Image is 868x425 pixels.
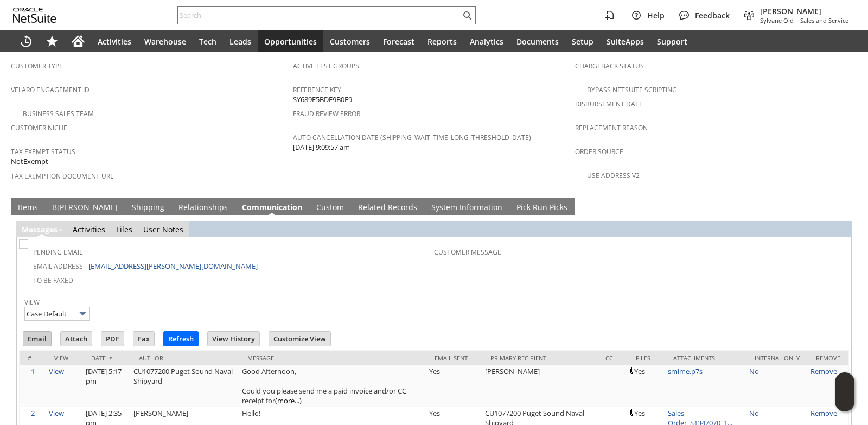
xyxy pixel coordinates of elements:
a: Velaro Engagement ID [11,85,90,94]
a: Support [650,30,694,52]
span: e [363,202,367,212]
a: Tax Exemption Document URL [11,172,113,181]
td: Yes [628,365,665,407]
a: Email Address [33,262,83,271]
a: Reference Key [293,85,341,94]
span: Help [647,10,665,21]
a: smime.p7s [668,366,703,376]
a: Forecast [376,30,421,52]
span: Warehouse [144,36,186,47]
span: Sales and Service [800,16,848,24]
span: Opportunities [264,36,317,47]
a: Analytics [463,30,510,52]
span: C [242,202,247,212]
a: B[PERSON_NAME] [49,202,120,214]
span: g [45,224,49,234]
a: Pick Run Picks [514,202,570,214]
span: Documents [516,36,559,47]
img: More Options [76,307,89,320]
span: R [178,202,183,212]
div: Attachments [673,354,738,362]
a: Tax Exempt Status [11,147,75,156]
span: P [516,202,521,212]
a: Order Source [575,147,623,156]
input: View History [208,332,259,346]
div: Internal Only [755,354,800,362]
a: Customer Niche [11,123,67,132]
a: Relationships [176,202,231,214]
svg: Search [461,9,474,22]
div: Shortcuts [39,30,65,52]
a: [EMAIL_ADDRESS][PERSON_NAME][DOMAIN_NAME] [88,261,258,271]
a: View [24,297,40,307]
svg: Shortcuts [46,35,59,48]
div: Remove [816,354,840,362]
div: Author [139,354,231,362]
a: Disbursement Date [575,99,643,109]
span: Customers [330,36,370,47]
iframe: Click here to launch Oracle Guided Learning Help Panel [835,372,854,411]
a: UserNotes [143,224,183,234]
span: S [132,202,136,212]
a: Related Records [355,202,420,214]
input: Fax [133,332,154,346]
a: No [749,366,759,376]
input: Attach [61,332,92,346]
a: View [49,408,64,418]
a: Auto Cancellation Date (shipping_wait_time_long_threshold_date) [293,133,531,142]
a: Customer Type [11,61,63,71]
a: Custom [314,202,347,214]
td: CU1077200 Puget Sound Naval Shipyard [131,365,239,407]
span: - [796,16,798,24]
a: View [49,366,64,376]
a: Activities [73,224,105,234]
td: Yes [426,365,482,407]
a: Business Sales Team [23,109,94,118]
a: Recent Records [13,30,39,52]
span: t [81,224,84,234]
span: Leads [229,36,251,47]
span: Feedback [695,10,730,21]
span: Support [657,36,687,47]
span: [DATE] 9:09:57 am [293,142,350,153]
div: Files [636,354,657,362]
span: Setup [572,36,593,47]
div: Message [247,354,418,362]
span: NotExempt [11,156,48,167]
span: Sylvane Old [760,16,794,24]
a: To Be Faxed [33,276,73,285]
div: # [28,354,38,362]
input: Refresh [164,332,198,346]
span: SuiteApps [607,36,644,47]
input: Case Default [24,307,90,321]
a: Replacement reason [575,123,648,132]
td: Good Afternoon, Could you please send me a paid invoice and/or CC receipt for [239,365,426,407]
span: I [18,202,20,212]
div: Primary Recipient [490,354,589,362]
input: Email [23,332,51,346]
a: Pending Email [33,248,82,257]
div: Cc [605,354,620,362]
a: Remove [810,366,837,376]
span: SY689F5BDF9B0E9 [293,94,352,105]
a: Remove [810,408,837,418]
a: Tech [193,30,223,52]
img: Unchecked [19,239,28,249]
input: Customize View [269,332,330,346]
a: Messages [22,224,58,234]
a: Items [15,202,41,214]
span: F [116,224,120,234]
a: 1 [31,366,35,376]
a: Opportunities [258,30,323,52]
a: Activities [91,30,138,52]
a: No [749,408,759,418]
a: Bypass NetSuite Scripting [587,85,677,94]
svg: Recent Records [20,35,33,48]
input: Search [178,9,461,22]
span: Reports [427,36,457,47]
svg: logo [13,8,56,23]
a: Warehouse [138,30,193,52]
a: Documents [510,30,565,52]
div: View [54,354,75,362]
span: u [321,202,326,212]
